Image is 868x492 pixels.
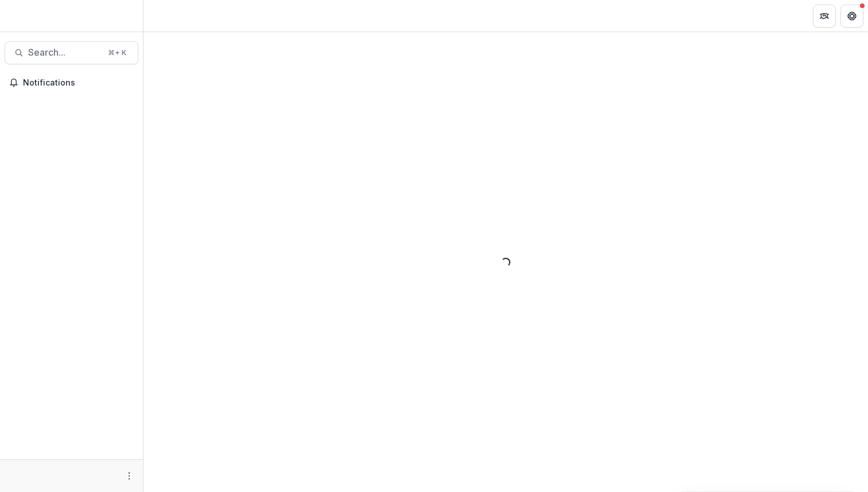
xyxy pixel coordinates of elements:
div: ⌘ + K [106,47,129,59]
span: Search... [28,47,101,58]
button: Search... [5,41,138,64]
button: Get Help [840,5,863,28]
span: Notifications [23,78,134,88]
button: Notifications [5,73,138,92]
button: Partners [813,5,836,28]
button: More [122,469,136,483]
